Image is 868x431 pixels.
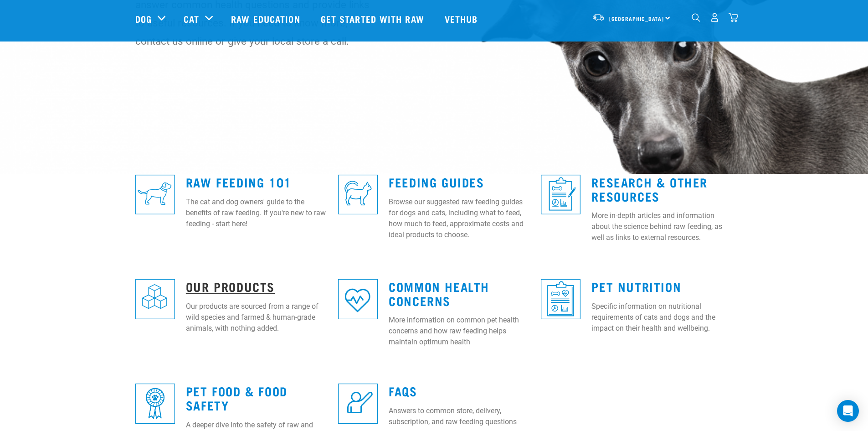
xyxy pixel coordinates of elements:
[729,13,738,22] img: home-icon@2x.png
[541,175,580,214] img: re-icons-healthcheck1-sq-blue.png
[710,13,719,22] img: user.png
[389,387,417,394] a: FAQs
[186,301,327,334] p: Our products are sourced from a range of wild species and farmed & human-grade animals, with noth...
[592,13,605,21] img: van-moving.png
[312,0,436,37] a: Get started with Raw
[338,175,378,214] img: re-icons-cat2-sq-blue.png
[591,301,733,334] p: Specific information on nutritional requirements of cats and dogs and the impact on their health ...
[591,210,733,243] p: More in-depth articles and information about the science behind raw feeding, as well as links to ...
[389,197,530,240] p: Browse our suggested raw feeding guides for dogs and cats, including what to feed, how much to fe...
[591,178,708,199] a: Research & Other Resources
[135,12,152,26] a: Dog
[692,13,700,22] img: home-icon-1@2x.png
[135,384,175,423] img: re-icons-rosette-sq-blue.png
[338,279,378,319] img: re-icons-heart-sq-blue.png
[541,279,580,319] img: re-icons-healthcheck3-sq-blue.png
[389,405,530,427] p: Answers to common store, delivery, subscription, and raw feeding questions
[135,175,175,214] img: re-icons-dog3-sq-blue.png
[609,17,664,20] span: [GEOGRAPHIC_DATA]
[186,387,288,408] a: Pet Food & Food Safety
[436,0,489,37] a: Vethub
[389,283,489,304] a: Common Health Concerns
[389,178,484,185] a: Feeding Guides
[837,400,859,422] div: Open Intercom Messenger
[591,283,681,290] a: Pet Nutrition
[184,12,199,26] a: Cat
[338,384,378,423] img: re-icons-faq-sq-blue.png
[186,197,327,229] p: The cat and dog owners' guide to the benefits of raw feeding. If you're new to raw feeding - star...
[186,178,292,185] a: Raw Feeding 101
[222,0,311,37] a: Raw Education
[186,283,275,290] a: Our Products
[389,315,530,348] p: More information on common pet health concerns and how raw feeding helps maintain optimum health
[135,279,175,319] img: re-icons-cubes2-sq-blue.png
